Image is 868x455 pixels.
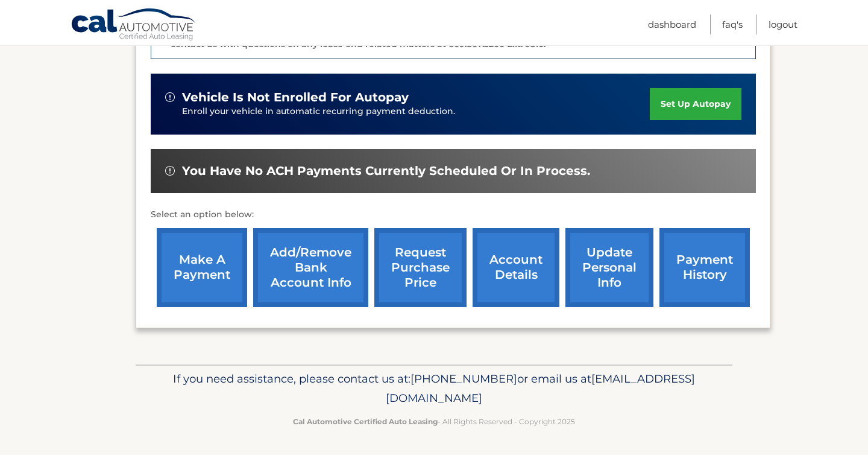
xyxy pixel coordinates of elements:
[157,228,247,307] a: make a payment
[410,372,517,386] span: [PHONE_NUMBER]
[71,8,197,43] a: Cal Automotive
[650,88,741,120] a: set up autopay
[253,228,368,307] a: Add/Remove bank account info
[182,90,409,105] span: vehicle is not enrolled for autopay
[182,164,590,179] span: You have no ACH payments currently scheduled or in process.
[151,208,756,222] p: Select an option below:
[722,14,743,34] a: FAQ's
[143,415,725,428] p: - All Rights Reserved - Copyright 2025
[565,228,653,307] a: update personal info
[293,417,438,426] strong: Cal Automotive Certified Auto Leasing
[648,14,696,34] a: Dashboard
[182,105,650,118] p: Enroll your vehicle in automatic recurring payment deduction.
[165,92,175,102] img: alert-white.svg
[171,9,748,49] p: The end of your lease is approaching soon. A member of our lease end team will be in touch soon t...
[473,228,559,307] a: account details
[659,228,750,307] a: payment history
[143,369,725,408] p: If you need assistance, please contact us at: or email us at
[769,14,797,34] a: Logout
[374,228,467,307] a: request purchase price
[165,166,175,176] img: alert-white.svg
